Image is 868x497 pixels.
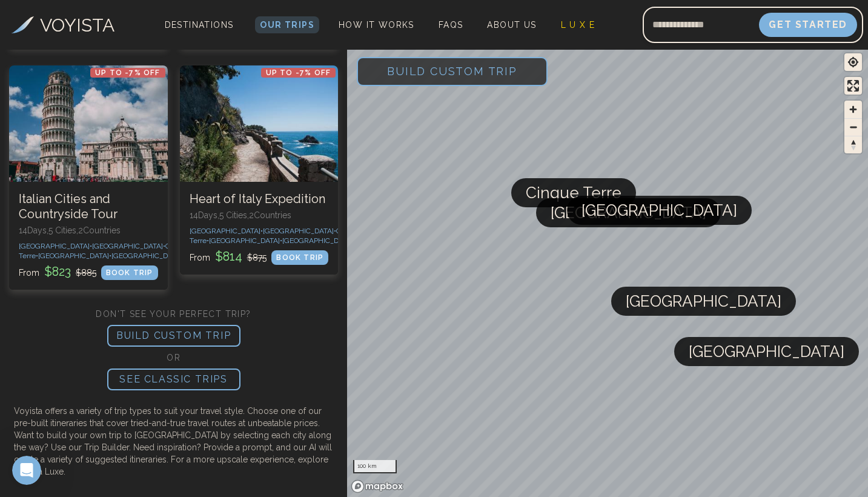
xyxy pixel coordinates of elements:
[368,45,537,97] span: Build Custom Trip
[101,265,158,280] div: BOOK TRIP
[260,20,314,30] span: Our Trips
[347,47,868,497] canvas: Map
[434,16,468,33] a: FAQs
[551,198,706,227] span: [GEOGRAPHIC_DATA]
[282,236,353,245] span: [GEOGRAPHIC_DATA]
[213,249,245,264] span: $ 814
[526,178,621,207] span: Cinque Terre
[689,337,844,366] span: [GEOGRAPHIC_DATA]
[844,119,862,136] span: Zoom out
[42,264,73,279] span: $ 823
[76,268,96,278] span: $ 885
[261,68,336,78] p: Up to -7% OFF
[844,136,862,153] button: Reset bearing to north
[209,236,282,245] span: [GEOGRAPHIC_DATA] •
[643,10,759,39] input: Email address
[12,12,114,39] a: VOYISTA
[107,325,240,347] p: BUILD CUSTOM TRIP
[561,20,595,30] span: L U X E
[190,192,329,207] h3: Heart of Italy Expedition
[107,369,240,390] p: SEE CLASSIC TRIPS
[111,252,182,260] span: [GEOGRAPHIC_DATA]
[351,479,404,493] a: Mapbox homepage
[439,20,463,30] span: FAQs
[190,248,267,265] p: From
[482,16,541,33] a: About Us
[190,227,263,235] span: [GEOGRAPHIC_DATA] •
[556,16,600,33] a: L U X E
[247,253,267,262] span: $ 875
[9,308,338,320] h2: DON'T SEE YOUR PERFECT TRIP?
[19,192,158,222] h3: Italian Cities and Countryside Tour
[844,118,862,136] button: Zoom out
[334,16,419,33] a: How It Works
[263,227,336,235] span: [GEOGRAPHIC_DATA] •
[487,20,536,30] span: About Us
[160,15,239,51] span: Destinations
[9,352,338,364] h2: OR
[40,12,114,39] h3: VOYISTA
[19,242,92,250] span: [GEOGRAPHIC_DATA] •
[92,242,165,250] span: [GEOGRAPHIC_DATA] •
[255,16,319,33] a: Our Trips
[626,287,781,316] span: [GEOGRAPHIC_DATA]
[353,460,397,473] div: 100 km
[180,65,339,275] a: Heart of Italy ExpeditionUp to -7% OFFHeart of Italy Expedition14Days,5 Cities,2Countries[GEOGRAP...
[844,53,862,71] button: Find my location
[339,20,414,30] span: How It Works
[844,77,862,95] button: Enter fullscreen
[357,57,548,86] button: Build Custom Trip
[12,456,41,485] iframe: Intercom live chat
[9,395,338,478] p: Voyista offers a variety of trip types to suit your travel style. Choose one of our pre-built iti...
[759,13,857,37] button: Get Started
[19,224,158,236] p: 14 Days, 5 Cities, 2 Countr ies
[271,250,328,265] div: BOOK TRIP
[90,68,165,78] p: Up to -7% OFF
[19,263,96,280] p: From
[12,16,34,33] img: Voyista Logo
[190,209,329,221] p: 14 Days, 5 Cities, 2 Countr ies
[9,65,168,290] a: Italian Cities and Countryside TourUp to -7% OFFItalian Cities and Countryside Tour14Days,5 Citie...
[581,196,737,225] span: [GEOGRAPHIC_DATA]
[38,252,111,260] span: [GEOGRAPHIC_DATA] •
[844,101,862,118] button: Zoom in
